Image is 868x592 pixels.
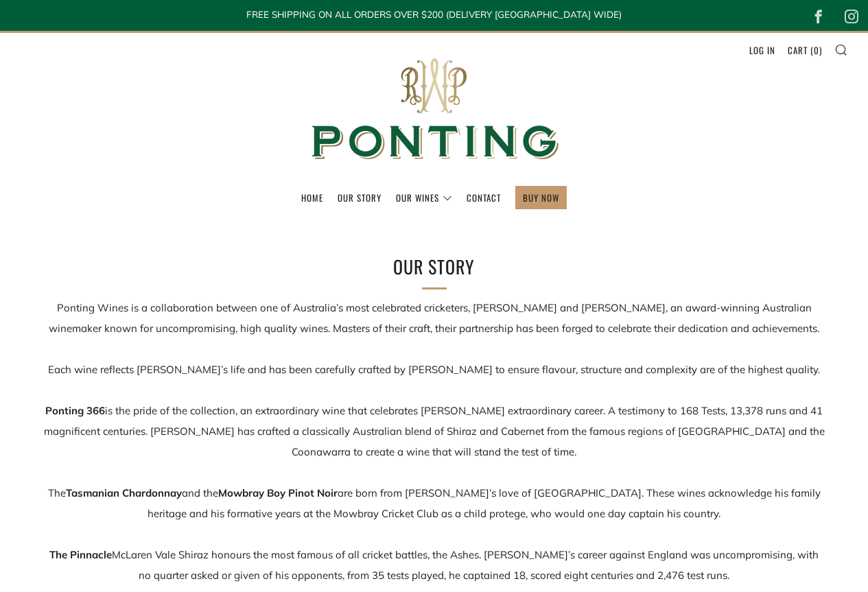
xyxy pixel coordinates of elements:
[338,187,382,209] a: Our Story
[49,548,112,561] strong: The Pinnacle
[208,252,661,281] h2: Our Story
[814,43,819,57] span: 0
[297,33,572,186] img: Ponting Wines
[467,187,501,209] a: Contact
[218,486,338,499] strong: Mowbray Boy Pinot Noir
[45,404,105,417] strong: Ponting 366
[749,39,775,61] a: Log in
[396,187,452,209] a: Our Wines
[523,187,559,209] a: BUY NOW
[301,187,323,209] a: Home
[788,39,822,61] a: Cart (0)
[66,486,182,499] strong: Tasmanian Chardonnay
